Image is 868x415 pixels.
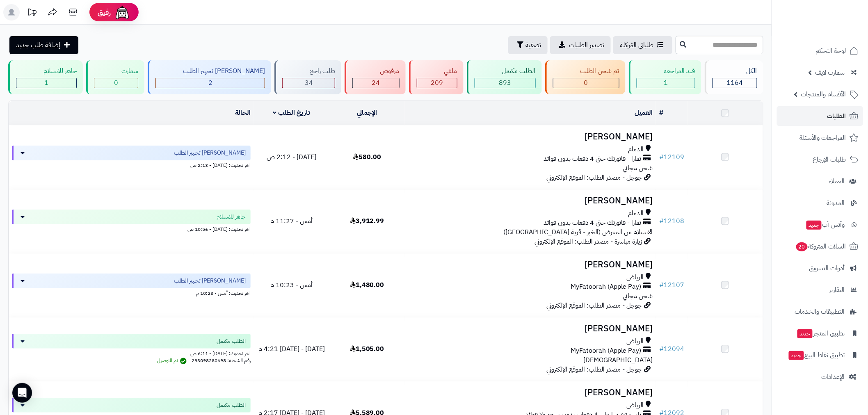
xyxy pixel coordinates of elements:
span: 1 [44,78,48,88]
a: #12107 [659,280,684,290]
span: الدمام [628,145,644,154]
span: الإعدادات [822,371,845,383]
a: العميل [635,108,653,118]
span: الأقسام والمنتجات [801,89,846,100]
div: تم شحن الطلب [553,66,619,76]
span: # [659,280,664,290]
a: تطبيق نقاط البيعجديد [777,345,863,365]
span: تطبيق نقاط البيع [788,349,845,361]
span: MyFatoorah (Apple Pay) [571,282,641,292]
a: الطلب مكتمل 893 [465,60,544,94]
a: ملغي 209 [407,60,465,94]
span: 24 [372,78,380,88]
div: الطلب مكتمل [475,66,536,76]
span: الطلب مكتمل [217,337,246,345]
div: مرفوض [352,66,399,76]
div: الكل [713,66,757,76]
div: اخر تحديث: [DATE] - 2:13 ص [12,160,251,169]
span: تصدير الطلبات [569,40,604,50]
span: تطبيق المتجر [797,328,845,339]
div: 0 [553,78,619,88]
a: الحالة [235,108,251,118]
h3: [PERSON_NAME] [408,196,653,205]
a: إضافة طلب جديد [9,36,78,54]
a: الإعدادات [777,367,863,387]
a: أدوات التسويق [777,258,863,278]
a: لوحة التحكم [777,41,863,61]
span: زيارة مباشرة - مصدر الطلب: الموقع الإلكتروني [535,237,642,246]
a: وآتس آبجديد [777,215,863,235]
span: 0 [114,78,118,88]
span: أمس - 11:27 م [270,216,313,226]
a: تحديثات المنصة [22,4,42,23]
a: السلات المتروكة20 [777,237,863,256]
a: طلباتي المُوكلة [613,36,672,54]
span: 20 [796,242,808,251]
span: # [659,344,664,354]
span: الطلب مكتمل [217,401,246,409]
span: تصفية [525,40,541,50]
span: الرياض [626,273,644,282]
span: جديد [797,329,813,338]
span: # [659,216,664,226]
span: لوحة التحكم [816,45,846,57]
h3: [PERSON_NAME] [408,388,653,397]
a: المراجعات والأسئلة [777,128,863,148]
div: اخر تحديث: أمس - 10:23 م [12,288,251,297]
div: 1 [16,78,76,88]
span: العملاء [829,176,845,187]
a: الكل1164 [703,60,765,94]
h3: [PERSON_NAME] [408,324,653,333]
a: #12109 [659,152,684,162]
a: التقارير [777,280,863,300]
div: 1 [637,78,695,88]
span: المراجعات والأسئلة [800,132,846,144]
div: قيد المراجعه [637,66,695,76]
a: جاهز للاستلام 1 [7,60,85,94]
div: 24 [353,78,399,88]
span: 0 [584,78,588,88]
span: جوجل - مصدر الطلب: الموقع الإلكتروني [546,365,642,374]
a: [PERSON_NAME] تجهيز الطلب 2 [146,60,273,94]
div: [PERSON_NAME] تجهيز الطلب [155,66,265,76]
span: [DATE] - [DATE] 4:21 م [258,344,325,354]
span: 2 [208,78,212,88]
span: رقم الشحنة: 293098280698 [192,357,251,364]
a: تاريخ الطلب [273,108,311,118]
span: الرياض [626,401,644,410]
span: 1,480.00 [350,280,384,290]
span: تمارا - فاتورتك حتى 4 دفعات بدون فوائد [544,154,641,164]
a: المدونة [777,193,863,213]
div: 0 [94,78,138,88]
a: قيد المراجعه 1 [627,60,703,94]
span: تمارا - فاتورتك حتى 4 دفعات بدون فوائد [544,218,641,228]
a: # [659,108,663,118]
span: أمس - 10:23 م [270,280,313,290]
a: تم شحن الطلب 0 [544,60,627,94]
span: 1164 [726,78,743,88]
div: 2 [156,78,265,88]
span: الدمام [628,209,644,218]
span: جديد [789,351,804,360]
a: التطبيقات والخدمات [777,302,863,322]
span: الاستلام من المعرض (الخبر - قرية [GEOGRAPHIC_DATA]) [503,227,653,237]
span: 893 [499,78,511,88]
div: Open Intercom Messenger [12,383,32,403]
span: شحن مجاني [623,291,653,301]
div: سمارت [94,66,138,76]
span: جديد [806,221,822,230]
span: تم التوصيل [157,357,189,364]
h3: [PERSON_NAME] [408,260,653,269]
a: سمارت 0 [85,60,146,94]
span: 580.00 [353,152,381,162]
div: اخر تحديث: [DATE] - 6:11 ص [12,349,251,357]
h3: [PERSON_NAME] [408,132,653,141]
a: الطلبات [777,106,863,126]
a: #12108 [659,216,684,226]
span: رفيق [98,7,111,17]
span: 3,912.99 [350,216,384,226]
span: الطلبات [827,110,846,122]
a: تطبيق المتجرجديد [777,324,863,343]
img: ai-face.png [114,4,130,21]
span: سمارت لايف [815,67,845,78]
